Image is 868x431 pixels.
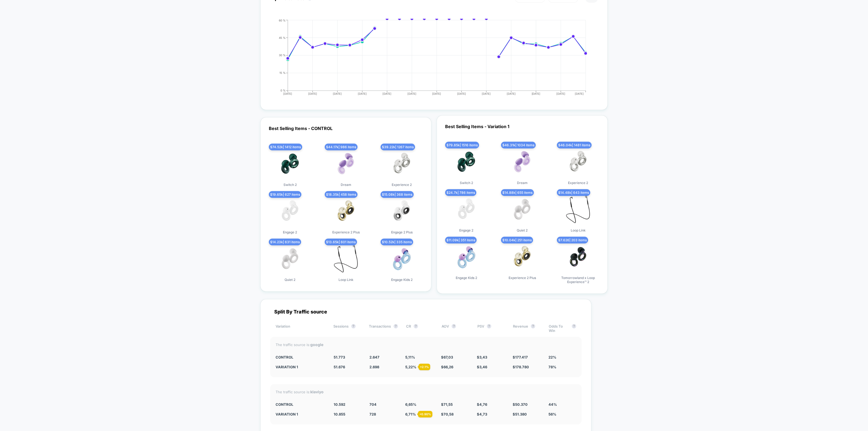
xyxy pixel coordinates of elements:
span: 6,65 % [405,402,416,407]
button: ? [531,324,535,328]
span: 5,11 % [405,355,415,359]
div: Variation 1 [276,365,325,369]
div: + 2.1 % [419,364,430,370]
div: Split By Traffic source [270,309,582,315]
img: produt [274,147,306,180]
span: Experience 2 [392,183,412,187]
span: $ 39.22k | 1267 items [381,144,415,150]
div: The traffic source is: [276,389,576,394]
span: Experience 2 [568,181,588,185]
img: produt [330,147,362,180]
span: $ 14.48k | 643 items [557,189,590,196]
span: Engage 2 Plus [391,230,413,234]
img: produt [274,195,306,227]
span: Experience 2 Plus [509,276,536,280]
img: produt [450,193,483,226]
button: ? [487,324,491,328]
span: 5,22 % [405,365,416,369]
span: $ 50.370 [513,402,528,407]
img: produt [506,145,538,178]
span: 704 [369,402,376,407]
span: $ 3,46 [477,365,487,369]
span: $ 14.88k | 655 items [501,189,534,196]
tspan: [DATE] [283,92,292,95]
span: $ 178.780 [513,365,529,369]
span: Dream [341,183,351,187]
div: 22% [548,355,576,359]
span: 2.698 [369,365,379,369]
span: Tomorrowland x Loop Experience™ 2 [558,276,598,284]
span: $ 177.417 [513,355,528,359]
span: Loop Link [339,278,353,282]
span: Loop Link [571,228,586,232]
span: $ 71,55 [441,402,453,407]
span: $ 24.7k | 786 items [445,189,476,196]
img: produt [450,240,483,273]
tspan: 30 % [279,53,286,57]
span: $ 79.85k | 1516 items [445,142,479,148]
span: $ 74.52k | 1412 items [269,144,302,150]
strong: google [310,342,323,347]
img: produt [385,242,418,275]
div: Transactions [369,324,398,333]
span: $ 11.09k | 351 items [445,237,477,243]
span: $ 19.65k | 627 items [269,191,301,198]
img: produt [330,195,362,227]
span: Experience 2 Plus [332,230,360,234]
div: 56% [548,412,576,416]
span: 728 [369,412,376,416]
span: $ 14.23k | 631 items [269,239,301,245]
span: 10.592 [334,402,345,407]
div: Variation [276,324,325,333]
div: PSV [477,324,505,333]
tspan: [DATE] [532,92,541,95]
span: $ 10.52k | 335 items [381,239,413,245]
span: 6,71 % [405,412,416,416]
div: Variation 1 [276,412,325,416]
div: 78% [548,365,576,369]
tspan: [DATE] [457,92,466,95]
span: 51.676 [334,365,345,369]
tspan: [DATE] [382,92,391,95]
span: $ 46.04k | 1481 items [557,142,592,148]
div: CONTROL [276,402,325,407]
img: produt [274,242,306,275]
span: $ 7.626 | 203 items [557,237,588,243]
span: Switch 2 [460,181,473,185]
span: $ 15.08k | 368 items [381,191,414,198]
img: produt [506,240,538,273]
button: ? [452,324,456,328]
div: CONTROL [276,355,325,359]
span: 10.855 [334,412,345,416]
img: produt [562,193,594,226]
tspan: [DATE] [407,92,416,95]
span: $ 4,76 [477,402,487,407]
span: $ 67,03 [441,355,453,359]
button: ? [394,324,398,328]
tspan: 45 % [279,36,286,39]
span: Quiet 2 [517,228,528,232]
span: Switch 2 [283,183,297,187]
img: produt [450,145,483,178]
span: 2.647 [369,355,379,359]
div: AOV [442,324,469,333]
tspan: [DATE] [333,92,342,95]
img: produt [385,147,418,180]
span: $ 44.17k | 986 items [325,144,358,150]
span: Engage Kids 2 [391,278,413,282]
span: $ 51.380 [513,412,527,416]
div: CUSTOM_1_RATE [265,19,592,100]
img: produt [330,242,362,275]
div: Sessions [333,324,361,333]
span: $ 46.31k | 1034 items [501,142,536,148]
div: 44% [548,402,576,407]
img: produt [562,240,594,273]
span: 51.773 [334,355,345,359]
span: Engage 2 [283,230,297,234]
div: + 0.90 % [418,411,432,417]
tspan: [DATE] [432,92,441,95]
tspan: [DATE] [308,92,317,95]
tspan: 0 % [280,89,286,92]
tspan: 60 % [279,18,286,22]
span: $ 13.65k | 601 items [325,239,357,245]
